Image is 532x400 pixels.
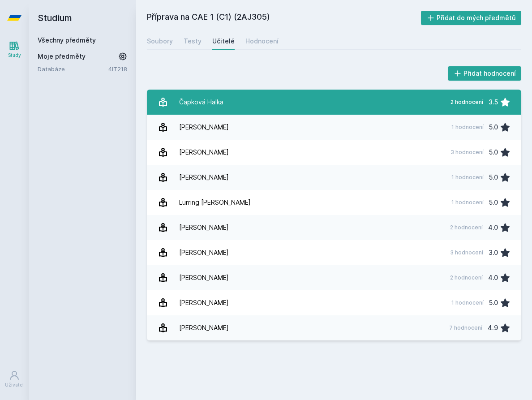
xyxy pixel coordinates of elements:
[108,65,127,73] a: 4IT218
[2,366,27,393] a: Uživatel
[489,244,498,262] div: 3.0
[488,319,498,337] div: 4.9
[38,36,96,44] a: Všechny předměty
[184,37,202,46] div: Testy
[2,36,27,63] a: Study
[451,124,484,131] div: 1 hodnocení
[147,265,521,290] a: [PERSON_NAME] 2 hodnocení 4.0
[179,93,223,111] div: Čapková Halka
[450,249,483,256] div: 3 hodnocení
[450,224,483,231] div: 2 hodnocení
[489,118,498,136] div: 5.0
[179,168,229,186] div: [PERSON_NAME]
[147,290,521,315] a: [PERSON_NAME] 1 hodnocení 5.0
[449,324,482,331] div: 7 hodnocení
[147,140,521,165] a: [PERSON_NAME] 3 hodnocení 5.0
[179,244,229,262] div: [PERSON_NAME]
[451,199,484,206] div: 1 hodnocení
[184,32,202,50] a: Testy
[489,93,498,111] div: 3.5
[179,143,229,161] div: [PERSON_NAME]
[451,299,484,306] div: 1 hodnocení
[147,165,521,190] a: [PERSON_NAME] 1 hodnocení 5.0
[488,269,498,287] div: 4.0
[450,99,483,106] div: 2 hodnocení
[448,66,522,81] button: Přidat hodnocení
[5,382,24,388] div: Uživatel
[147,315,521,340] a: [PERSON_NAME] 7 hodnocení 4.9
[489,294,498,312] div: 5.0
[147,240,521,265] a: [PERSON_NAME] 3 hodnocení 3.0
[245,37,279,46] div: Hodnocení
[38,52,86,61] span: Moje předměty
[147,11,421,25] h2: Příprava na CAE 1 (C1) (2AJ305)
[450,274,483,281] div: 2 hodnocení
[488,219,498,237] div: 4.0
[179,269,229,287] div: [PERSON_NAME]
[147,115,521,140] a: [PERSON_NAME] 1 hodnocení 5.0
[450,149,484,156] div: 3 hodnocení
[421,11,522,25] button: Přidat do mých předmětů
[489,168,498,186] div: 5.0
[147,190,521,215] a: Lurring [PERSON_NAME] 1 hodnocení 5.0
[489,194,498,211] div: 5.0
[179,319,229,337] div: [PERSON_NAME]
[179,219,229,237] div: [PERSON_NAME]
[489,143,498,161] div: 5.0
[179,194,251,211] div: Lurring [PERSON_NAME]
[179,118,229,136] div: [PERSON_NAME]
[8,52,21,59] div: Study
[147,215,521,240] a: [PERSON_NAME] 2 hodnocení 4.0
[147,37,173,46] div: Soubory
[38,65,108,73] a: Databáze
[212,37,235,46] div: Učitelé
[179,294,229,312] div: [PERSON_NAME]
[147,90,521,115] a: Čapková Halka 2 hodnocení 3.5
[451,174,484,181] div: 1 hodnocení
[212,32,235,50] a: Učitelé
[147,32,173,50] a: Soubory
[245,32,279,50] a: Hodnocení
